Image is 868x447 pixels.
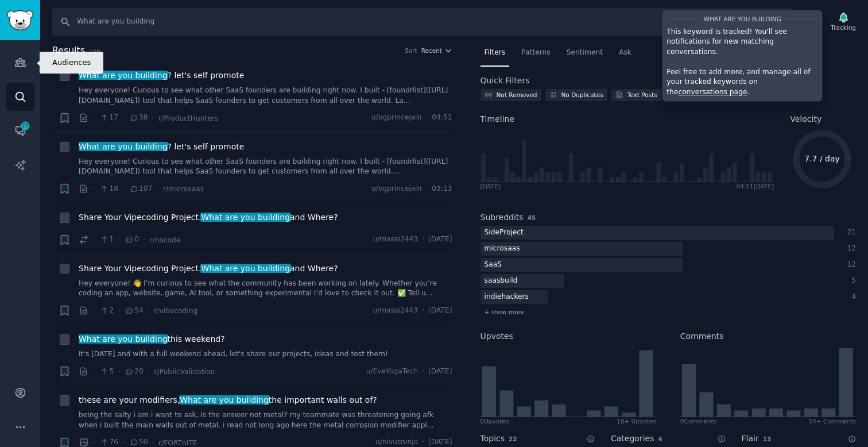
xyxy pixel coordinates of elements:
[125,367,144,377] span: 20
[148,365,150,377] span: ·
[93,183,95,195] span: ·
[79,333,225,345] span: this weekend?
[425,184,428,194] span: ·
[152,112,154,124] span: ·
[428,306,452,316] span: [DATE]
[666,67,818,98] p: Feel free to add more, and manage all of your tracked keywords on the .
[509,436,517,442] span: 22
[846,260,857,270] div: 12
[93,305,95,317] span: ·
[846,276,857,286] div: 5
[827,10,860,34] button: Tracking
[627,91,657,99] div: Text Posts
[428,234,452,245] span: [DATE]
[125,234,139,245] span: 0
[704,15,781,22] span: What are you building
[480,290,533,305] div: indiehackers
[79,263,338,275] span: Share Your Vipecoding Project. and Where?
[611,433,654,445] h2: Categories
[421,47,452,55] button: Recent
[480,433,505,445] h2: Topics
[619,48,631,58] span: Ask
[89,48,100,55] span: 100
[118,234,120,246] span: ·
[118,305,120,317] span: ·
[567,48,603,58] span: Sentiment
[79,394,377,406] a: these are your modifiers,What are you buildingthe important walls out of?
[790,113,821,125] span: Velocity
[93,234,95,246] span: ·
[93,365,95,377] span: ·
[200,213,291,222] span: What are you building
[846,292,857,302] div: 4
[428,367,452,377] span: [DATE]
[79,263,338,275] a: Share Your Vipecoding Project.What are you buildingand Where?
[680,330,724,342] h2: Comments
[158,439,197,447] span: r/FORTnITE
[7,10,33,30] img: GummySearch logo
[425,113,428,123] span: ·
[485,308,525,316] span: + show more
[179,395,270,404] span: What are you building
[422,306,424,316] span: ·
[371,184,422,194] span: u/ogprincejain
[52,44,85,58] span: Results
[148,305,150,317] span: ·
[143,234,145,246] span: ·
[158,114,218,122] span: r/ProductHunters
[118,365,120,377] span: ·
[561,91,603,99] div: No Duplicates
[154,307,197,315] span: r/vibecoding
[804,154,840,163] text: 7.7 / day
[658,436,662,442] span: 4
[521,48,550,58] span: Patterns
[122,183,125,195] span: ·
[77,71,168,80] span: What are you building
[79,70,244,82] span: ? let's self promote
[79,394,377,406] span: these are your modifiers, the important walls out of?
[480,182,501,190] div: [DATE]
[846,244,857,254] div: 12
[163,185,204,193] span: r/microsaas
[156,183,158,195] span: ·
[480,113,515,125] span: Timeline
[79,157,452,177] a: Hey everyone! Curious to see what other SaaS founders are building right now. I built - [foundrli...
[200,264,291,273] span: What are you building
[432,113,452,123] span: 04:51
[79,333,225,345] a: What are you buildingthis weekend?
[846,228,857,238] div: 21
[366,367,418,377] span: u/EveYogaTech
[617,417,656,425] div: 18+ Upvotes
[480,417,509,425] div: 0 Upvote s
[79,410,452,430] a: being the salty i am i want to ask, is the answer not metal? my teammate was threatening going af...
[763,436,772,442] span: 13
[480,242,524,256] div: microsaas
[831,24,856,32] div: Tracking
[480,274,522,288] div: saasbuild
[149,236,180,244] span: r/nocode
[371,113,422,123] span: u/ogprincejain
[99,306,114,316] span: 2
[93,112,95,124] span: ·
[79,141,244,153] span: ? let's self promote
[485,48,506,58] span: Filters
[79,211,338,223] a: Share Your Vipecoding Project.What are you buildingand Where?
[742,433,759,445] h2: Flair
[79,279,452,299] a: Hey everyone! 👋 I’m curious to see what the community has been working on lately. Whether you’re ...
[480,258,506,272] div: SaaS
[79,141,244,153] a: What are you building? let's self promote
[20,122,30,130] span: 77
[373,306,418,316] span: u/massi2443
[99,113,118,123] span: 17
[122,112,125,124] span: ·
[678,88,747,96] a: conversations page
[432,184,452,194] span: 03:13
[125,306,144,316] span: 54
[480,226,528,240] div: SideProject
[79,86,452,106] a: Hey everyone! Curious to see what other SaaS founders are building right now. I built - [foundrli...
[77,142,168,151] span: What are you building
[421,47,442,55] span: Recent
[480,75,530,87] h2: Quick Filters
[736,182,774,190] div: 04:51 [DATE]
[154,368,215,376] span: r/PublicValidation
